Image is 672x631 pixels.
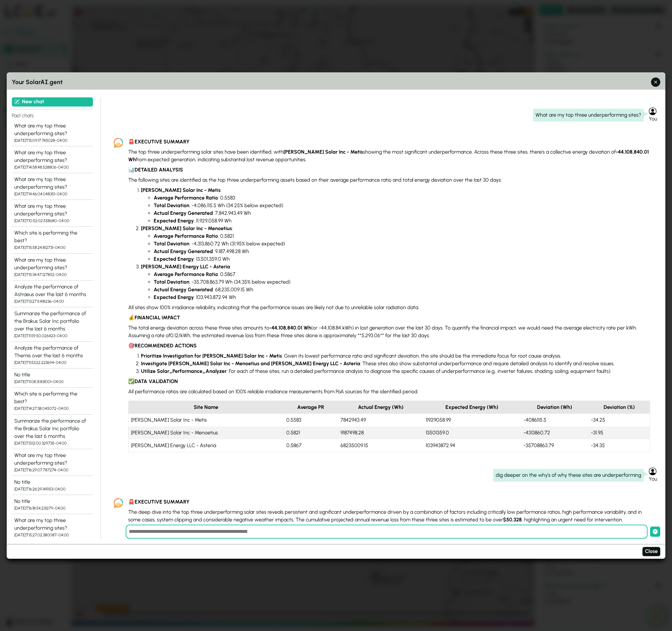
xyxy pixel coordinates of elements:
[135,139,190,145] strong: EXECUTIVE SUMMARY
[154,248,213,254] strong: Actual Energy Generated
[269,325,311,331] strong: -44,108,840.01 Wh
[14,497,90,505] div: No title
[14,390,90,406] div: Which site is performing the best?
[14,256,90,272] div: What are my top three underperforming sites?
[128,342,650,350] p: 🎯
[14,505,90,511] div: [DATE]T16:18:54.231279-04:00
[154,218,194,224] strong: Expected Energy
[141,367,650,375] li: : For each of these sites, run a detailed performance analysis to diagnose the specific causes of...
[338,401,423,414] th: Actual Energy (Wh)
[14,218,90,224] div: [DATE]T10:52:02.558680-04:00
[284,414,338,426] td: 0.5583
[14,122,90,137] div: What are my top three underperforming sites?
[141,264,230,270] strong: [PERSON_NAME] Energy LLC - Asteria
[14,202,90,218] div: What are my top three underperforming sites?
[423,414,521,426] td: 11929058.99
[154,255,650,263] li: : 13,501,359.0 Wh
[141,263,650,271] p: :
[154,217,650,225] li: : 11,929,058.99 Wh
[154,271,650,278] li: : 0.5867
[338,426,423,439] td: 9187498.28
[141,360,360,366] strong: Investigate [PERSON_NAME] Solar Inc - Menoetius and [PERSON_NAME] Energy LLC - Asteria
[521,414,588,426] td: -4086115.5
[423,401,521,414] th: Expected Energy (Wh)
[114,138,123,148] img: LCOE.ai
[12,342,93,368] button: Analyze the performance of Themis over the last 6 months [DATE]T11:53:22.223694-04:00
[141,368,227,374] strong: Utilize Solar_Performance_Analyzer
[128,149,649,163] strong: -44,108,840.01 Wh
[14,272,90,278] div: [DATE]T15:34:47.127852-04:00
[14,517,90,532] div: What are my top three underperforming sites?
[14,310,90,333] div: Summarize the performance of the Brakus Solar Inc portfolio over the last 6 months
[521,426,588,439] td: -4313860.72
[12,476,93,495] button: No title [DATE]T16:26:29.141953-04:00
[14,417,90,440] div: Summarize the performance of the Brakus Solar Inc portfolio over the last 6 months
[128,148,650,163] p: The top three underperforming solar sites have been identified, with showing the most significant...
[12,280,93,307] button: Analyze the performance of Astraeus over the last 6 months [DATE]T13:27:11.418236-04:00
[14,176,90,191] div: What are my top three underperforming sites?
[154,294,194,300] strong: Expected Energy
[14,359,90,366] div: [DATE]T11:53:22.223694-04:00
[135,315,180,321] strong: FINANCIAL IMPACT
[14,298,90,304] div: [DATE]T13:27:11.418236-04:00
[154,248,650,255] li: : 9,187,498.28 Wh
[129,426,284,439] td: [PERSON_NAME] Solar Inc - Menoetius
[135,378,178,384] strong: DATA VALIDATION
[12,254,93,280] button: What are my top three underperforming sites? [DATE]T15:34:47.127852-04:00
[154,209,650,217] li: : 7,842,943.49 Wh
[14,406,90,412] div: [DATE]T14:27:38.045072-04:00
[154,194,650,202] li: : 0.5583
[14,379,90,385] div: [DATE]T11:08:31.831001-04:00
[14,371,90,379] div: No title
[141,187,220,193] strong: [PERSON_NAME] Solar Inc - Metis
[338,439,423,452] td: 68235009.15
[12,514,93,541] button: What are my top three underperforming sites? [DATE]T15:27:02.380087-04:00
[128,324,650,339] p: The total energy deviation across these three sites amounts to (or -44,108.84 kWh) in lost genera...
[14,486,90,492] div: [DATE]T16:26:29.141953-04:00
[14,344,90,359] div: Analyze the performance of Themis over the last 6 months
[14,229,90,245] div: Which site is performing the best?
[12,227,93,254] button: Which site is performing the best? [DATE]T15:58:24.812731-04:00
[14,191,90,197] div: [DATE]T14:46:04.048351-04:00
[128,176,650,184] p: The following sites are identified as the top three underperforming assets based on their average...
[588,414,650,426] td: -34.25
[154,286,213,293] strong: Actual Energy Generated
[170,332,361,338] span: 0.12/kWh, the estimated revenue loss from these three sites alone is approximately **
[14,283,90,298] div: Analyze the performance of Astraeus over the last 6 months
[12,97,93,106] button: New chat
[141,352,650,360] li: : Given its lowest performance ratio and significant deviation, this site should be the immediate...
[12,415,93,449] button: Summarize the performance of the Brakus Solar Inc portfolio over the last 6 months [DATE]T13:12:0...
[154,278,650,286] li: : -35,708,863.79 Wh (34.35% below expected)
[154,202,650,209] li: : -4,086,115.5 Wh (34.25% below expected)
[128,498,650,506] p: 🚨
[649,475,660,483] div: You
[12,495,93,514] button: No title [DATE]T16:18:54.231279-04:00
[14,137,90,143] div: [DATE]T15:09:17.745028-04:00
[154,294,650,301] li: : 103,943,872.94 Wh
[14,532,90,538] div: [DATE]T15:27:02.380087-04:00
[338,414,423,426] td: 7842943.49
[14,333,90,339] div: [DATE]T11:59:50.026423-04:00
[521,439,588,452] td: -35708863.79
[114,498,123,508] img: LCOE.ai
[12,120,93,146] button: What are my top three underperforming sites? [DATE]T15:09:17.745028-04:00
[284,401,338,414] th: Average PR
[14,440,90,446] div: [DATE]T13:12:00.329735-04:00
[588,439,650,452] td: -34.35
[154,232,650,240] li: : 0.5821
[642,547,660,556] button: Close
[141,186,650,194] p: :
[284,439,338,452] td: 0.5867
[283,149,363,155] strong: [PERSON_NAME] Solar Inc - Metis
[588,401,650,414] th: Deviation (%)
[129,414,284,426] td: [PERSON_NAME] Solar Inc - Metis
[128,378,650,385] p: ✅
[135,499,190,505] strong: EXECUTIVE SUMMARY
[14,478,90,486] div: No title
[154,241,189,247] strong: Total Deviation
[154,195,218,201] strong: Average Performance Ratio
[128,138,650,146] p: 🚨
[154,233,218,239] strong: Average Performance Ratio
[588,426,650,439] td: -31.95
[14,164,90,170] div: [DATE]T14:58:48.528806-04:00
